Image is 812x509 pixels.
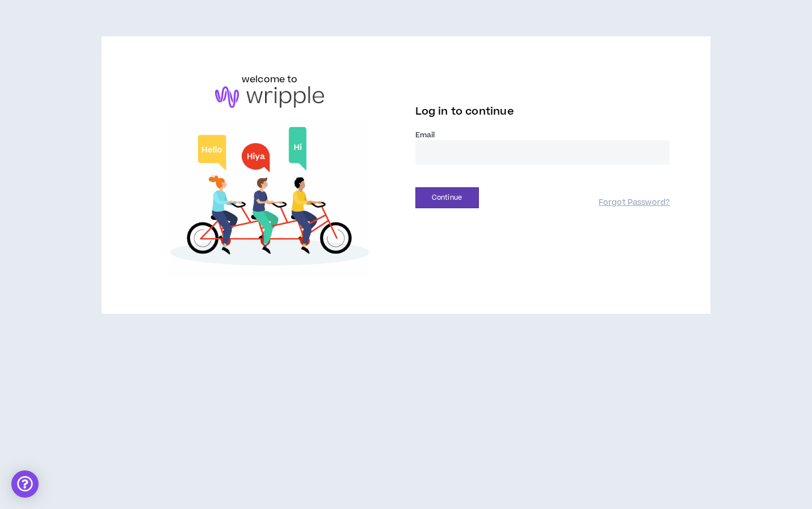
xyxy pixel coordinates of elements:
[142,119,397,277] img: Welcome to Wripple
[11,470,39,498] div: Open Intercom Messenger
[215,86,324,108] img: logo-brand.png
[415,130,670,140] label: Email
[242,73,298,86] h6: welcome to
[415,104,514,119] span: Log in to continue
[599,197,670,208] a: Forgot Password?
[415,187,479,208] button: Continue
